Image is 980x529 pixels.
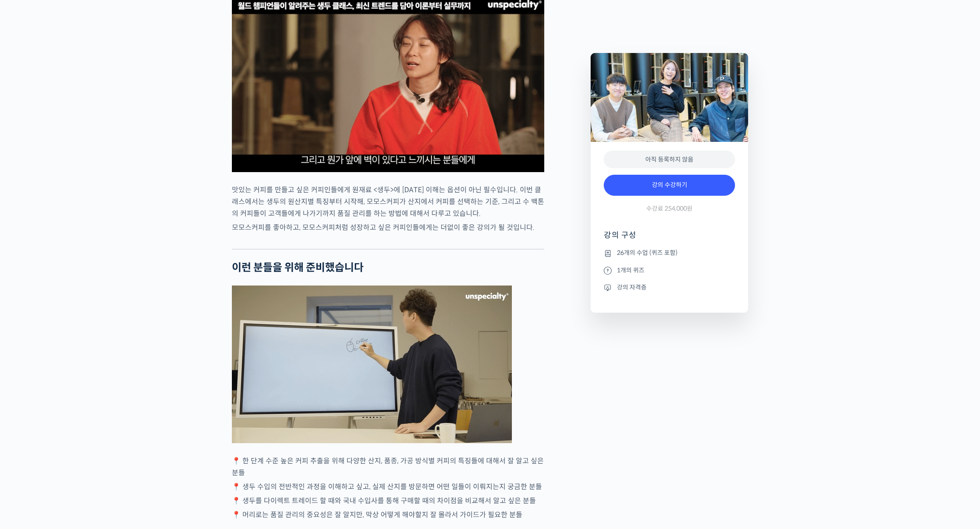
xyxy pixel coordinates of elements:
[113,278,168,300] a: 설정
[604,151,735,169] div: 아직 등록하지 않음
[135,291,146,298] span: 설정
[80,291,91,298] span: 대화
[646,205,693,213] span: 수강료 254,000원
[232,222,544,233] p: 모모스커피를 좋아하고, 모모스커피처럼 성장하고 싶은 커피인들에게는 더없이 좋은 강의가 될 것입니다.
[232,184,544,219] p: 맛있는 커피를 만들고 싶은 커피인들에게 원재료 <생두>에 [DATE] 이해는 옵션이 아닌 필수입니다. 이번 클래스에서는 생두의 원산지별 특징부터 시작해, 모모스커피가 산지에서...
[604,230,735,247] h4: 강의 구성
[3,278,58,300] a: 홈
[604,248,735,258] li: 26개의 수업 (퀴즈 포함)
[604,175,735,196] a: 강의 수강하기
[232,495,544,507] p: 📍 생두를 다이렉트 트레이드 할 때와 국내 수입사를 통해 구매할 때의 차이점을 비교해서 알고 싶은 분들
[604,265,735,275] li: 1개의 퀴즈
[232,455,544,479] p: 📍 한 단계 수준 높은 커피 추출을 위해 다양한 산지, 품종, 가공 방식별 커피의 특징들에 대해서 잘 알고 싶은 분들
[232,261,544,274] h2: 이런 분들을 위해 준비했습니다
[232,509,544,521] p: 📍 머리로는 품질 관리의 중요성은 잘 알지만, 막상 어떻게 해야할지 잘 몰라서 가이드가 필요한 분들
[58,278,113,300] a: 대화
[604,282,735,293] li: 강의 자격증
[28,291,33,298] span: 홈
[232,481,544,493] p: 📍 생두 수입의 전반적인 과정을 이해하고 싶고, 실제 산지를 방문하면 어떤 일들이 이뤄지는지 궁금한 분들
